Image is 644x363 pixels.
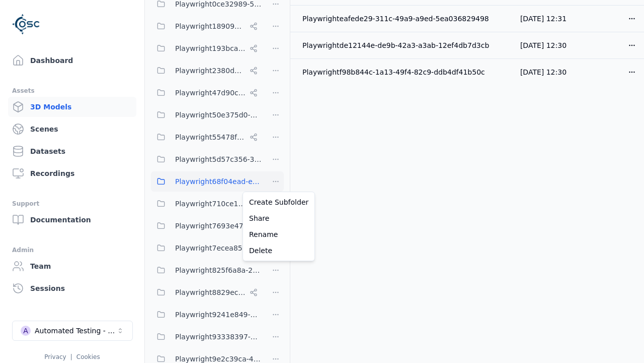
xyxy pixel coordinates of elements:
a: Create Subfolder [245,194,312,210]
a: Delete [245,243,312,259]
a: Rename [245,226,312,243]
a: Share [245,210,312,226]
